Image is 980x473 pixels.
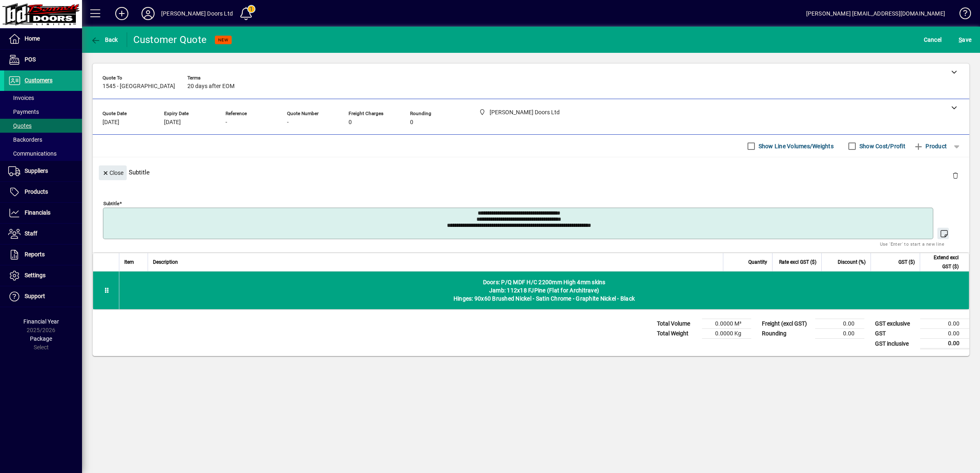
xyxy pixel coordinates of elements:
[758,329,815,339] td: Rounding
[82,32,127,47] app-page-header-button: Back
[953,2,970,28] a: Knowledge Base
[8,122,32,129] span: Quotes
[97,169,129,176] app-page-header-button: Close
[25,56,36,63] span: POS
[4,29,82,49] a: Home
[25,77,52,84] span: Customers
[959,33,971,46] span: ave
[8,95,34,101] span: Invoices
[4,50,82,70] a: POS
[4,91,82,105] a: Invoices
[8,150,57,157] span: Communications
[806,7,945,20] div: [PERSON_NAME] [EMAIL_ADDRESS][DOMAIN_NAME]
[287,119,289,126] span: -
[4,133,82,147] a: Backorders
[909,139,951,154] button: Product
[959,36,962,43] span: S
[702,329,751,339] td: 0.0000 Kg
[8,136,42,143] span: Backorders
[119,272,969,309] div: Doors: P/Q MDF H/C 2200mm High 4mm skins Jamb: 112x18 FJPine (Flat for Architrave) Hinges: 90x60 ...
[133,33,207,46] div: Customer Quote
[164,119,181,126] span: [DATE]
[815,329,864,339] td: 0.00
[758,319,815,329] td: Freight (excl GST)
[25,35,40,42] span: Home
[702,319,751,329] td: 0.0000 M³
[4,161,82,181] a: Suppliers
[653,319,702,329] td: Total Volume
[30,335,52,342] span: Package
[25,251,45,258] span: Reports
[914,140,947,153] span: Product
[102,166,123,180] span: Close
[25,188,48,195] span: Products
[25,209,50,216] span: Financials
[89,32,120,47] button: Back
[920,319,969,329] td: 0.00
[880,239,944,249] mat-hint: Use 'Enter' to start a new line
[922,32,944,47] button: Cancel
[103,201,119,206] mat-label: Subtitle
[103,83,175,90] span: 1545 - [GEOGRAPHIC_DATA]
[25,272,46,278] span: Settings
[4,244,82,265] a: Reports
[103,119,119,126] span: [DATE]
[946,172,965,179] app-page-header-button: Delete
[925,253,959,271] span: Extend excl GST ($)
[653,329,702,339] td: Total Weight
[23,318,59,325] span: Financial Year
[226,119,227,126] span: -
[25,293,45,299] span: Support
[4,265,82,286] a: Settings
[946,165,965,185] button: Delete
[153,258,178,267] span: Description
[920,329,969,339] td: 0.00
[4,286,82,307] a: Support
[410,119,413,126] span: 0
[4,203,82,223] a: Financials
[124,258,134,267] span: Item
[93,157,969,187] div: Subtitle
[349,119,352,126] span: 0
[4,147,82,161] a: Communications
[4,182,82,202] a: Products
[135,6,161,21] button: Profile
[99,165,127,180] button: Close
[91,36,118,43] span: Back
[779,258,816,267] span: Rate excl GST ($)
[924,33,942,46] span: Cancel
[815,319,864,329] td: 0.00
[871,329,920,339] td: GST
[218,37,228,43] span: NEW
[957,32,973,47] button: Save
[898,258,915,267] span: GST ($)
[25,167,48,174] span: Suppliers
[757,142,834,150] label: Show Line Volumes/Weights
[109,6,135,21] button: Add
[161,7,233,20] div: [PERSON_NAME] Doors Ltd
[838,258,866,267] span: Discount (%)
[858,142,905,150] label: Show Cost/Profit
[4,224,82,244] a: Staff
[748,258,767,267] span: Quantity
[4,119,82,133] a: Quotes
[25,230,37,237] span: Staff
[871,339,920,349] td: GST inclusive
[920,339,969,349] td: 0.00
[871,319,920,329] td: GST exclusive
[4,105,82,119] a: Payments
[187,83,235,90] span: 20 days after EOM
[8,109,39,115] span: Payments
